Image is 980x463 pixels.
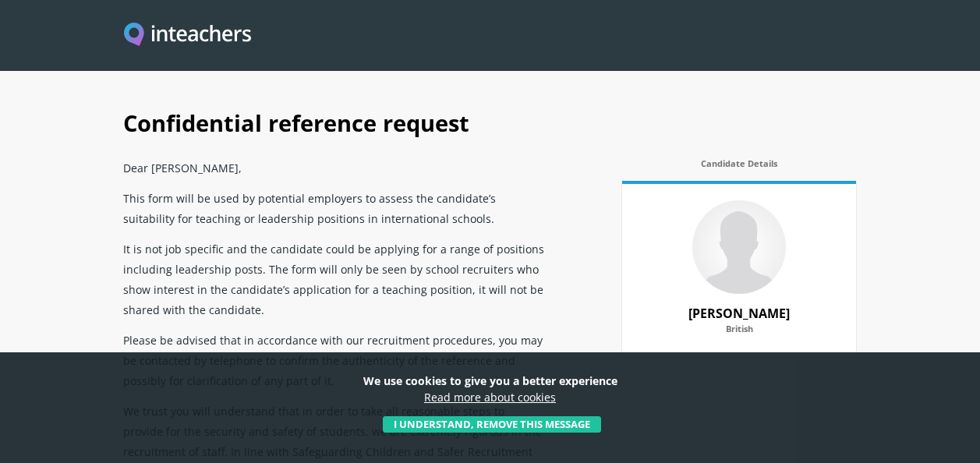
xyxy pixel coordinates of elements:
label: Candidate Details [622,158,856,177]
img: Inteachers [124,23,251,48]
p: Dear [PERSON_NAME], [123,152,544,182]
label: British [638,323,840,342]
a: Read more about cookies [424,390,556,405]
strong: We use cookies to give you a better experience [363,373,617,388]
p: Please be advised that in accordance with our recruitment procedures, you may be contacted by tel... [123,324,544,395]
button: I understand, remove this message [383,416,601,433]
p: It is not job specific and the candidate could be applying for a range of positions including lea... [123,233,544,324]
a: Visit this site's homepage [124,23,251,48]
strong: [PERSON_NAME] [688,305,790,322]
img: 80939 [692,200,786,294]
h1: Confidential reference request [123,91,856,152]
p: This form will be used by potential employers to assess the candidate’s suitability for teaching ... [123,182,544,233]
